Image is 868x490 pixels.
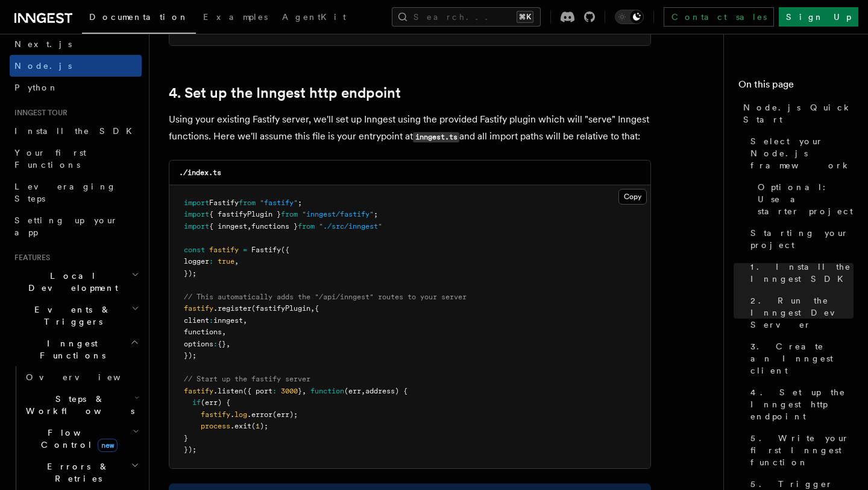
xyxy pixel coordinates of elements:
span: }); [184,351,197,360]
span: : [272,387,277,395]
span: import [184,222,209,231]
span: "fastify" [260,199,298,207]
span: log [234,410,247,419]
span: Inngest tour [10,108,68,118]
span: from [281,210,298,218]
span: Flow Control [21,427,133,451]
span: Documentation [89,12,189,22]
a: Node.js Quick Start [738,97,854,130]
span: client [184,316,209,325]
span: 5. Write your first Inngest function [750,432,854,468]
span: AgentKit [282,12,346,22]
span: ; [374,210,378,218]
span: { fastifyPlugin } [209,210,281,218]
a: Python [10,77,142,98]
span: 3. Create an Inngest client [750,340,854,377]
a: 4. Set up the Inngest http endpoint [746,381,854,427]
span: Fastify [209,199,239,207]
span: address) { [365,387,407,395]
span: 1. Install the Inngest SDK [750,261,854,285]
span: (err [344,387,361,395]
h4: On this page [738,77,854,97]
span: process [201,422,230,430]
span: logger [184,257,209,266]
span: inngest [213,316,243,325]
span: (err) { [201,398,230,407]
span: }); [184,269,197,278]
a: 2. Run the Inngest Dev Server [746,290,854,336]
a: Next.js [10,33,142,55]
a: Starting your project [746,222,854,256]
span: Your first Functions [14,148,86,170]
span: {} [218,340,226,348]
span: .error [247,410,272,419]
a: Overview [21,366,142,388]
span: Optional: Use a starter project [758,181,854,217]
span: Examples [203,12,268,22]
span: ({ [281,246,289,254]
code: ./index.ts [179,168,221,177]
span: true [218,257,234,266]
span: Starting your project [750,227,854,251]
button: Events & Triggers [10,299,142,332]
a: 4. Set up the Inngest http endpoint [169,84,401,101]
span: , [247,222,251,231]
span: , [226,340,230,348]
span: new [98,439,118,452]
span: Python [14,83,58,92]
a: Contact sales [664,7,774,27]
button: Steps & Workflows [21,388,142,422]
span: Events & Triggers [10,304,131,328]
code: inngest.ts [413,132,459,142]
span: import [184,199,209,207]
span: : [209,257,213,266]
span: from [239,199,256,207]
span: "inngest/fastify" [302,210,374,218]
button: Flow Controlnew [21,422,142,456]
button: Copy [618,189,647,205]
a: Optional: Use a starter project [753,176,854,222]
span: (err); [272,410,298,419]
span: fastify [209,246,239,254]
span: "./src/inngest" [319,222,382,231]
button: Inngest Functions [10,332,142,366]
a: Leveraging Steps [10,176,142,209]
button: Errors & Retries [21,456,142,489]
span: { [315,304,319,313]
span: function [310,387,344,395]
span: Features [10,253,50,262]
span: Node.js [14,61,72,71]
span: from [298,222,315,231]
span: Leveraging Steps [14,182,116,203]
a: Node.js [10,55,142,77]
span: .listen [213,387,243,395]
span: 2. Run the Inngest Dev Server [750,294,854,331]
span: functions } [251,222,298,231]
span: 3000 [281,387,298,395]
span: Errors & Retries [21,460,131,485]
a: Install the SDK [10,120,142,142]
span: , [302,387,306,395]
span: // Start up the fastify server [184,375,310,383]
a: Select your Node.js framework [746,130,854,176]
span: ( [251,422,256,430]
span: Select your Node.js framework [750,135,854,171]
p: Using your existing Fastify server, we'll set up Inngest using the provided Fastify plugin which ... [169,111,651,145]
span: , [243,316,247,325]
span: , [234,257,239,266]
span: Steps & Workflows [21,393,134,417]
button: Search...⌘K [392,7,541,27]
a: Your first Functions [10,142,142,176]
span: ; [298,199,302,207]
span: (fastifyPlugin [251,304,310,313]
span: if [192,398,201,407]
span: } [298,387,302,395]
span: Fastify [251,246,281,254]
span: options [184,340,213,348]
span: .exit [230,422,251,430]
a: 1. Install the Inngest SDK [746,256,854,290]
span: .register [213,304,251,313]
span: , [361,387,365,395]
span: Setting up your app [14,215,118,237]
span: fastify [184,387,213,395]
